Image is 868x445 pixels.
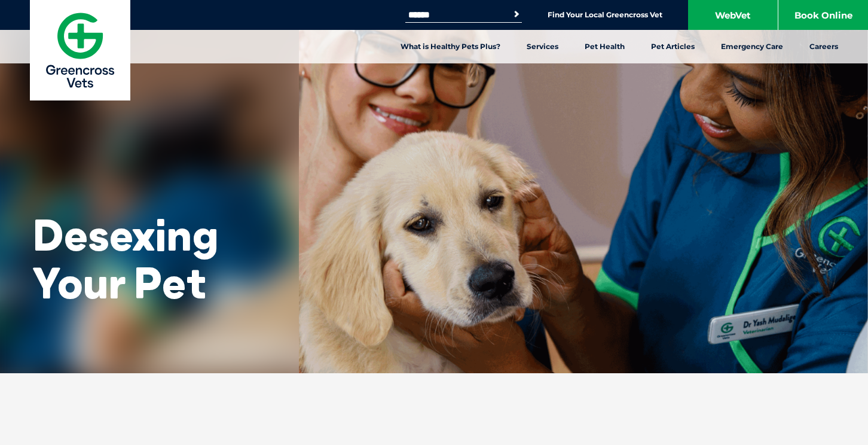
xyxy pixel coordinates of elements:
button: Search [511,8,522,20]
a: Pet Health [571,30,638,63]
a: Services [514,30,571,63]
a: Find Your Local Greencross Vet [548,10,662,20]
a: Pet Articles [638,30,708,63]
a: What is Healthy Pets Plus? [387,30,514,63]
a: Careers [796,30,851,63]
h1: Desexing Your Pet [33,211,266,306]
a: Emergency Care [708,30,796,63]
